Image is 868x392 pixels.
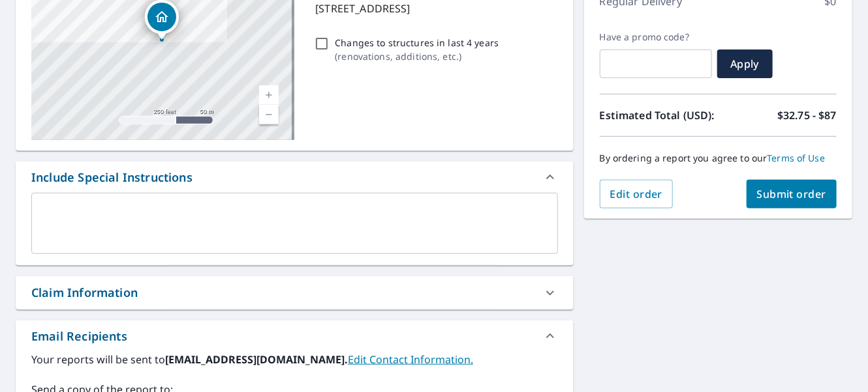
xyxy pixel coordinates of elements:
span: Apply [728,57,762,71]
div: Claim Information [16,276,574,309]
label: Have a promo code? [600,31,712,43]
label: Your reports will be sent to [31,352,558,367]
p: ( renovations, additions, etc. ) [335,49,499,63]
div: Include Special Instructions [31,169,193,186]
b: [EMAIL_ADDRESS][DOMAIN_NAME]. [165,352,348,367]
a: Current Level 17, Zoom Out [259,105,279,124]
p: [STREET_ADDRESS] [315,1,552,16]
span: Submit order [757,187,827,201]
p: Changes to structures in last 4 years [335,36,499,49]
a: EditContactInfo [348,352,473,367]
button: Edit order [600,180,674,208]
div: Claim Information [31,284,138,301]
div: Email Recipients [31,328,127,345]
p: Estimated Total (USD): [600,107,719,123]
a: Terms of Use [767,152,826,164]
p: By ordering a report you agree to our [600,152,837,164]
button: Apply [717,49,773,78]
span: Edit order [610,187,663,201]
div: Email Recipients [16,320,574,352]
a: Current Level 17, Zoom In [259,85,279,105]
p: $32.75 - $87 [777,107,837,123]
button: Submit order [747,180,837,208]
div: Include Special Instructions [16,161,574,193]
